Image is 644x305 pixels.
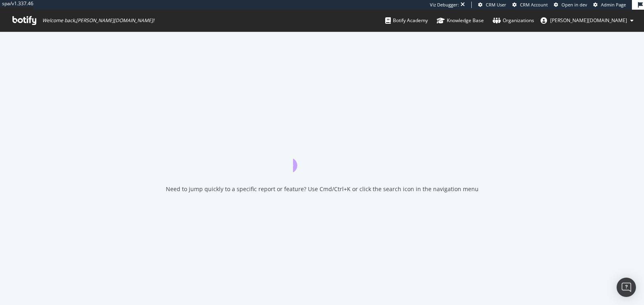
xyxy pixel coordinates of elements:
[385,16,428,25] div: Botify Academy
[437,16,484,25] div: Knowledge Base
[534,14,640,27] button: [PERSON_NAME][DOMAIN_NAME]
[437,10,484,31] a: Knowledge Base
[430,2,459,8] div: Viz Debugger:
[385,10,428,31] a: Botify Academy
[512,2,548,8] a: CRM Account
[550,17,627,24] span: jenny.ren
[601,2,626,8] span: Admin Page
[617,278,636,297] div: Open Intercom Messenger
[478,2,506,8] a: CRM User
[486,2,506,8] span: CRM User
[554,2,587,8] a: Open in dev
[293,143,351,172] div: animation
[593,2,626,8] a: Admin Page
[493,10,534,31] a: Organizations
[42,17,154,24] span: Welcome back, [PERSON_NAME][DOMAIN_NAME] !
[493,16,534,25] div: Organizations
[561,2,587,8] span: Open in dev
[520,2,548,8] span: CRM Account
[166,185,479,193] div: Need to jump quickly to a specific report or feature? Use Cmd/Ctrl+K or click the search icon in ...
